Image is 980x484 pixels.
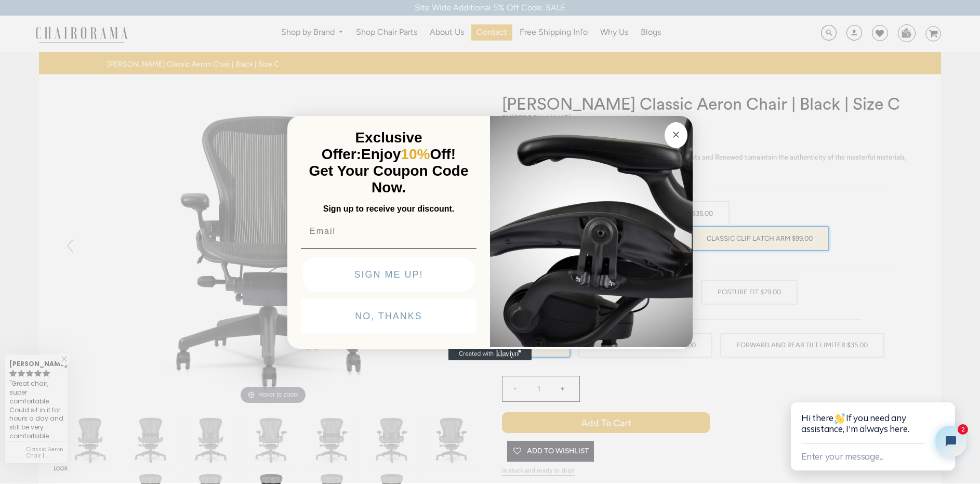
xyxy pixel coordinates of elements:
button: NO, THANKS [301,299,476,333]
iframe: Tidio Chat [780,369,980,484]
img: 92d77583-a095-41f6-84e7-858462e0427a.jpeg [490,114,693,347]
span: Exclusive Offer: [322,129,422,162]
span: Get Your Coupon Code Now. [309,163,469,195]
span: Sign up to receive your discount. [323,204,454,213]
a: Created with Klaviyo - opens in a new tab [448,348,532,360]
input: Email [301,221,476,242]
button: Close dialog [665,122,687,148]
span: 10% [401,146,430,162]
button: SIGN ME UP! [303,257,474,292]
span: Enjoy Off! [361,146,456,162]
